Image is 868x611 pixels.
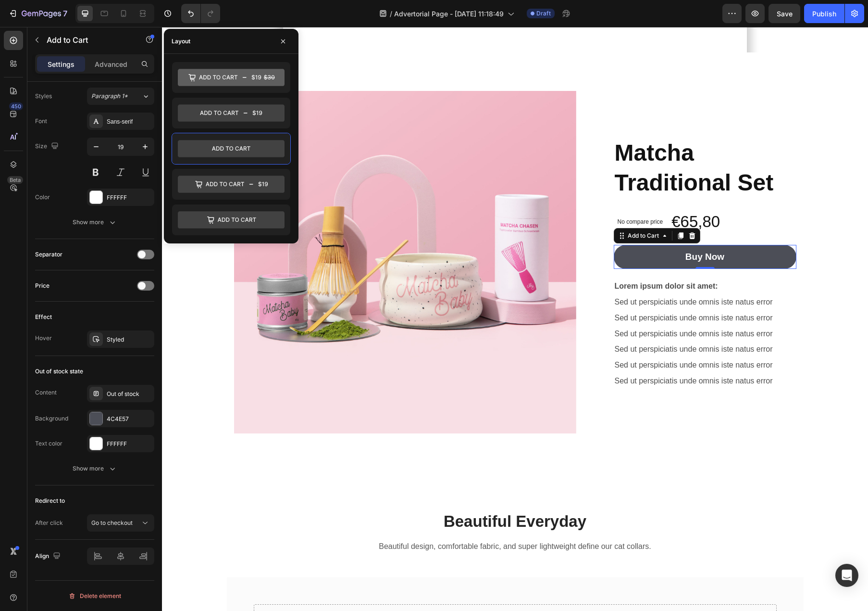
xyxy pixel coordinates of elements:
div: Out of stock state [35,367,83,376]
div: Sans-serif [107,117,152,126]
div: Font [35,117,47,126]
div: Layout [172,37,190,46]
p: Sed ut perspiciatis unde omnis iste natus error [453,333,633,344]
iframe: Design area [162,27,868,611]
div: Size [35,140,61,153]
button: Delete element [35,588,154,604]
div: FFFFFF [107,440,152,448]
button: Buy Now [452,218,634,242]
span: Paragraph 1* [91,92,128,101]
button: Go to checkout [87,514,154,532]
div: 4C4E57 [107,415,152,423]
button: Paragraph 1* [87,88,154,105]
button: Show more [35,214,154,231]
div: Price [35,281,50,290]
p: No compare price [456,192,501,198]
p: Sed ut perspiciatis unde omnis iste natus error [453,318,633,328]
span: / [390,9,392,19]
div: FFFFFF [107,193,152,202]
div: Align [35,550,62,563]
p: Advanced [95,59,127,69]
div: Styles [35,92,52,101]
div: Show more [73,217,117,227]
div: Styled [107,335,152,344]
div: Delete element [68,590,121,602]
div: Content [35,388,57,397]
div: Show more [73,464,117,473]
p: Sed ut perspiciatis unde omnis iste natus error [453,286,633,296]
div: Beta [7,176,23,184]
div: Buy Now [523,224,562,236]
span: Advertorial Page - [DATE] 11:18:49 [394,9,504,19]
div: €65,80 [508,184,559,206]
p: 7 [63,8,67,19]
div: Redirect to [35,496,65,505]
div: Add to Cart [464,204,499,213]
p: Lorem ipsum dolor sit amet: [453,255,633,265]
div: Publish [812,9,836,19]
p: Sed ut perspiciatis unde omnis iste natus error [453,302,633,312]
p: Settings [48,59,74,69]
div: Undo/Redo [181,4,220,23]
button: 7 [4,4,72,23]
div: After click [35,519,63,527]
div: Hover [35,334,52,343]
div: Open Intercom Messenger [835,564,858,587]
p: Sed ut perspiciatis unde omnis iste natus error [453,349,633,359]
button: Save [769,4,800,23]
div: Out of stock [107,390,152,398]
p: Add to Cart [47,34,128,46]
button: Publish [804,4,844,23]
p: Beautiful design, comfortable fabric, and super lightweight define our cat collars. [66,513,641,527]
div: Separator [35,250,62,259]
div: Effect [35,313,52,321]
h1: Matcha Traditional Set [452,110,634,172]
div: 450 [9,102,23,110]
div: Background [35,414,68,423]
p: Sed ut perspiciatis unde omnis iste natus error [453,270,633,280]
button: Show more [35,460,154,477]
span: Draft [536,9,551,18]
div: Color [35,193,50,202]
p: Beautiful Everyday [66,484,641,505]
span: Save [777,10,793,18]
span: Go to checkout [91,519,133,526]
div: Text color [35,439,62,448]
